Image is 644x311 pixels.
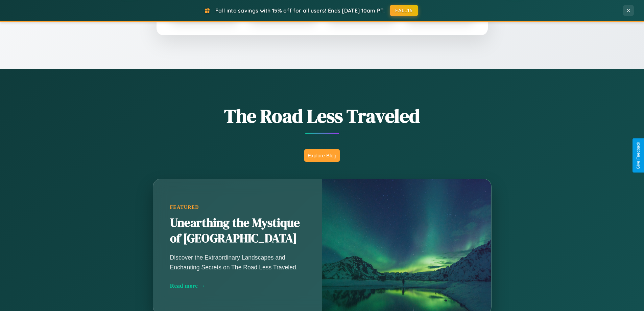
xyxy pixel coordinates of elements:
p: Discover the Extraordinary Landscapes and Enchanting Secrets on The Road Less Traveled. [170,253,305,272]
div: Read more → [170,282,305,289]
button: FALL15 [390,5,418,16]
h1: The Road Less Traveled [119,103,525,129]
button: Explore Blog [304,149,340,162]
div: Give Feedback [636,142,641,169]
span: Fall into savings with 15% off for all users! Ends [DATE] 10am PT. [215,7,385,14]
h2: Unearthing the Mystique of [GEOGRAPHIC_DATA] [170,215,305,246]
div: Featured [170,204,305,210]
